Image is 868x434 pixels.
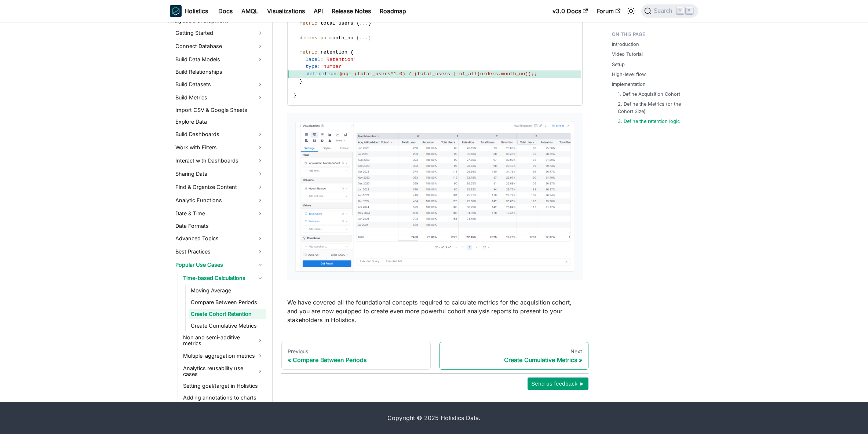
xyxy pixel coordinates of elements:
[173,246,266,258] a: Best Practices
[362,35,365,41] span: .
[592,5,625,17] a: Forum
[446,348,583,355] div: Next
[365,21,368,26] span: .
[201,413,667,422] div: Copyright © 2025 Holistics Data.
[641,4,698,18] button: Search (Command+K)
[365,35,368,41] span: .
[237,5,263,17] a: AMQL
[173,40,266,52] a: Connect Database
[189,321,266,331] a: Create Cumulative Metrics
[356,35,359,41] span: {
[173,105,266,115] a: Import CSV & Google Sheets
[531,379,585,389] span: Send us feedback ►
[281,342,431,370] a: PreviousCompare Between Periods
[173,155,266,167] a: Interact with Dashboards
[288,348,424,355] div: Previous
[612,71,646,78] a: High-level flow
[329,35,353,41] span: month_no
[360,21,362,26] span: .
[652,8,677,14] span: Search
[214,5,237,17] a: Docs
[320,50,347,55] span: retention
[356,21,359,26] span: {
[324,57,357,62] span: 'Retention'
[189,297,266,307] a: Compare Between Periods
[173,67,266,77] a: Build Relationships
[612,51,643,58] a: Video Tutorial
[440,342,589,370] a: NextCreate Cumulative Metrics
[293,93,296,98] span: }
[362,21,365,26] span: .
[181,350,266,362] a: Multiple-aggregation metrics
[339,71,537,77] span: @aql (total_users*1.0) / (total_users | of_all(orders.month_no));;
[618,101,691,114] a: 2. Define the Metrics (or the Cohort Size)
[170,5,182,17] img: Holistics
[612,41,639,48] a: Introduction
[170,5,208,17] a: HolisticsHolistics
[618,118,680,125] a: 3. Define the retention logic
[181,381,266,391] a: Setting goal/target in Holistics
[299,79,302,84] span: }
[173,117,266,127] a: Explore Data
[625,5,637,17] button: Switch between dark and light mode (currently light mode)
[375,5,411,17] a: Roadmap
[299,35,326,41] span: dimension
[288,356,424,364] div: Compare Between Periods
[299,50,317,55] span: metric
[189,309,266,319] a: Create Cohort Retention
[309,5,327,17] a: API
[173,181,266,193] a: Find & Organize Content
[287,298,583,324] p: We have covered all the foundational concepts required to calculate metrics for the acquisition c...
[185,7,208,15] b: Holistics
[173,27,266,39] a: Getting Started
[173,208,266,219] a: Date & Time
[686,7,693,14] kbd: K
[320,57,323,62] span: :
[306,57,321,62] span: label
[618,91,680,98] a: 1. Define Acquisition Cohort
[676,7,684,14] kbd: ⌘
[306,64,318,69] span: type
[173,221,266,231] a: Data Formats
[336,71,339,77] span: :
[317,64,320,69] span: :
[181,393,266,403] a: Adding annotations to charts
[181,363,266,379] a: Analytics reusability use cases
[173,79,266,90] a: Build Datasets
[295,120,575,273] img: Percent Cohort Retention
[263,5,309,17] a: Visualizations
[548,5,592,17] a: v3.0 Docs
[173,259,266,271] a: Popular Use Cases
[173,142,266,153] a: Work with Filters
[350,50,353,55] span: {
[181,332,266,349] a: Non and semi-additive metrics
[360,35,362,41] span: .
[320,21,353,26] span: total_users
[612,61,625,68] a: Setup
[173,168,266,180] a: Sharing Data
[173,233,266,244] a: Advanced Topics
[528,378,588,390] button: Send us feedback ►
[368,35,371,41] span: }
[173,194,266,206] a: Analytic Functions
[446,356,583,364] div: Create Cumulative Metrics
[189,285,266,296] a: Moving Average
[368,21,371,26] span: }
[281,342,588,370] nav: Docs pages
[327,5,375,17] a: Release Notes
[612,81,646,88] a: Implementation
[181,272,266,284] a: Time-based Calculations
[173,92,266,103] a: Build Metrics
[173,54,266,65] a: Build Data Models
[173,128,266,140] a: Build Dashboards
[307,71,337,77] span: definition
[299,21,317,26] span: metric
[320,64,344,69] span: 'number'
